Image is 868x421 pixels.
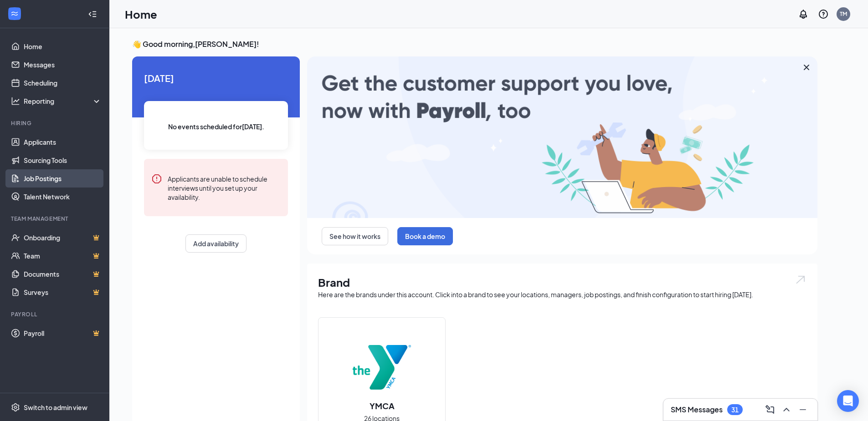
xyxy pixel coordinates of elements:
[11,215,100,223] div: Team Management
[24,265,102,283] a: DocumentsCrown
[168,122,264,132] span: No events scheduled for [DATE] .
[24,247,102,265] a: TeamCrown
[795,274,806,285] img: open.6027fd2a22e1237b5b06.svg
[24,228,102,247] a: OnboardingCrown
[11,310,100,318] div: Payroll
[24,188,102,206] a: Talent Network
[24,133,102,151] a: Applicants
[24,74,102,92] a: Scheduling
[11,119,100,127] div: Hiring
[24,283,102,301] a: SurveysCrown
[24,324,102,342] a: PayrollCrown
[24,56,102,74] a: Messages
[818,9,829,20] svg: QuestionInfo
[307,56,817,218] img: payroll-large.gif
[796,402,810,417] button: Minimize
[671,405,723,415] h3: SMS Messages
[779,402,794,417] button: ChevronUp
[10,9,19,18] svg: WorkstreamLogo
[797,404,808,415] svg: Minimize
[765,404,776,415] svg: ComposeMessage
[24,169,102,188] a: Job Postings
[88,10,97,19] svg: Collapse
[397,227,453,245] button: Book a demo
[24,37,102,56] a: Home
[781,404,792,415] svg: ChevronUp
[322,227,388,245] button: See how it works
[185,234,247,253] button: Add availability
[24,96,102,106] div: Reporting
[837,390,859,412] div: Open Intercom Messenger
[24,403,87,412] div: Switch to admin view
[144,71,288,85] span: [DATE]
[318,290,806,299] div: Here are the brands under this account. Click into a brand to see your locations, managers, job p...
[763,402,777,417] button: ComposeMessage
[798,9,809,20] svg: Notifications
[840,10,847,18] div: TM
[151,173,162,184] svg: Error
[360,400,404,411] h2: YMCA
[318,274,806,290] h1: Brand
[353,338,411,396] img: YMCA
[24,151,102,169] a: Sourcing Tools
[168,173,281,202] div: Applicants are unable to schedule interviews until you set up your availability.
[801,62,812,73] svg: Cross
[132,39,817,49] h3: 👋 Good morning, [PERSON_NAME] !
[11,403,20,412] svg: Settings
[731,406,739,414] div: 31
[125,6,157,22] h1: Home
[11,96,20,106] svg: Analysis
